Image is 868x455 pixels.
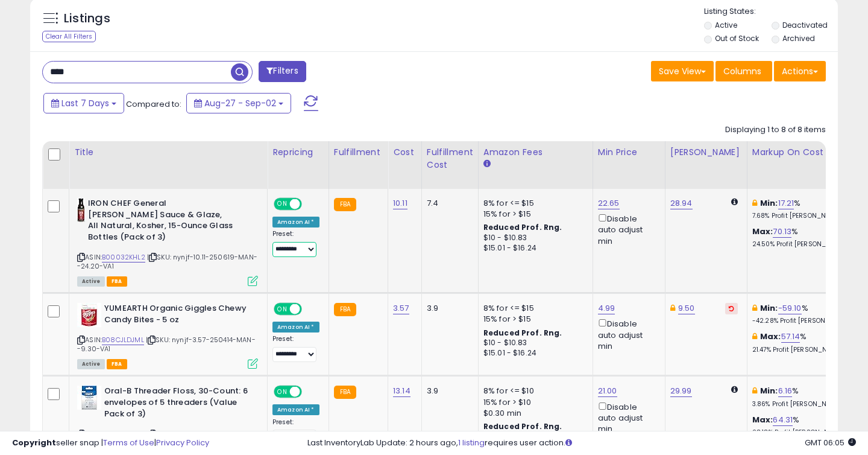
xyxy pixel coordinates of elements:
div: Disable auto adjust min [598,400,656,435]
span: | SKU: nynjf-10.11-250619-MAN--24.20-VA1 [77,252,257,270]
b: Max: [752,414,773,425]
p: 7.68% Profit [PERSON_NAME] [752,212,852,220]
div: 8% for <= $15 [483,303,583,314]
div: $0.30 min [483,408,583,419]
span: OFF [300,387,319,397]
b: Reduced Prof. Rng. [483,328,562,338]
a: B08CJLDJML [102,335,144,345]
div: % [752,415,852,437]
span: Last 7 Days [61,97,109,109]
p: -42.28% Profit [PERSON_NAME] [752,317,852,325]
span: ON [275,199,290,209]
div: 15% for > $15 [483,314,583,325]
div: % [752,331,852,354]
div: Displaying 1 to 8 of 8 items [725,124,826,136]
th: The percentage added to the cost of goods (COGS) that forms the calculator for Min & Max prices. [747,141,861,189]
small: FBA [334,303,356,316]
span: Aug-27 - Sep-02 [204,97,276,109]
a: B00032KHL2 [102,252,145,262]
a: Terms of Use [103,437,154,448]
a: 9.50 [678,302,695,314]
a: 21.00 [598,385,617,397]
div: Disable auto adjust min [598,317,656,352]
div: Preset: [272,418,319,445]
div: ASIN: [77,303,258,367]
div: 8% for <= $10 [483,386,583,396]
div: % [752,386,852,408]
p: 24.50% Profit [PERSON_NAME] [752,240,852,249]
img: 51UBYX5iBaL._SL40_.jpg [77,303,101,327]
button: Aug-27 - Sep-02 [186,93,291,113]
div: 8% for <= $15 [483,198,583,209]
span: 2025-09-10 06:05 GMT [805,437,856,448]
div: $15.01 - $16.24 [483,348,583,358]
div: Repricing [272,146,324,159]
button: Actions [774,61,826,81]
a: 10.11 [393,197,407,209]
div: [PERSON_NAME] [670,146,742,159]
span: All listings currently available for purchase on Amazon [77,359,105,369]
div: Fulfillment Cost [427,146,473,171]
span: OFF [300,199,319,209]
small: Amazon Fees. [483,159,491,170]
label: Archived [782,33,815,43]
p: 3.86% Profit [PERSON_NAME] [752,400,852,409]
a: 57.14 [781,331,800,343]
div: Last InventoryLab Update: 2 hours ago, requires user action. [307,437,856,449]
div: % [752,226,852,249]
div: Preset: [272,335,319,362]
div: Amazon AI * [272,217,319,227]
b: IRON CHEF General [PERSON_NAME] Sauce & Glaze, All Natural, Kosher, 15-Ounce Glass Bottles (Pack ... [88,198,234,246]
span: OFF [300,304,319,314]
span: | SKU: nynjf-3.57-250414-MAN--9.30-VA1 [77,335,256,353]
label: Out of Stock [715,33,759,43]
small: FBA [334,198,356,211]
div: seller snap | | [12,437,209,449]
a: 22.65 [598,197,620,209]
b: Min: [760,385,778,396]
div: 15% for > $10 [483,397,583,408]
div: Amazon Fees [483,146,588,159]
a: Privacy Policy [156,437,209,448]
button: Last 7 Days [43,93,124,113]
b: Min: [760,302,778,314]
h5: Listings [64,10,110,27]
b: Oral-B Threader Floss, 30-Count: 6 envelopes of 5 threaders (Value Pack of 3) [104,386,251,422]
img: 41gXX1u5D3L._SL40_.jpg [77,386,101,410]
div: $15.01 - $16.24 [483,243,583,253]
div: % [752,198,852,220]
div: Cost [393,146,417,159]
span: Columns [723,65,761,77]
a: 13.14 [393,385,410,397]
b: Reduced Prof. Rng. [483,222,562,232]
div: Amazon AI * [272,404,319,415]
a: 28.94 [670,197,693,209]
div: Disable auto adjust min [598,212,656,247]
b: Max: [752,226,773,237]
p: 21.47% Profit [PERSON_NAME] [752,346,852,354]
span: ON [275,304,290,314]
div: $10 - $10.83 [483,338,583,348]
a: 17.21 [778,197,794,209]
div: 15% for > $15 [483,209,583,220]
label: Active [715,20,737,30]
span: Compared to: [126,98,181,110]
button: Filters [259,61,306,82]
div: Min Price [598,146,660,159]
div: $10 - $10.83 [483,233,583,243]
div: 3.9 [427,303,469,314]
div: Title [74,146,262,159]
button: Columns [715,61,772,81]
div: 3.9 [427,386,469,396]
a: 1 listing [458,437,485,448]
span: ON [275,387,290,397]
b: YUMEARTH Organic Giggles Chewy Candy Bites - 5 oz [104,303,251,328]
div: Fulfillment [334,146,383,159]
div: Preset: [272,230,319,257]
small: FBA [334,386,356,399]
div: % [752,303,852,325]
b: Min: [760,197,778,209]
div: Amazon AI * [272,322,319,332]
a: -59.10 [778,302,802,314]
a: 4.99 [598,302,615,314]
